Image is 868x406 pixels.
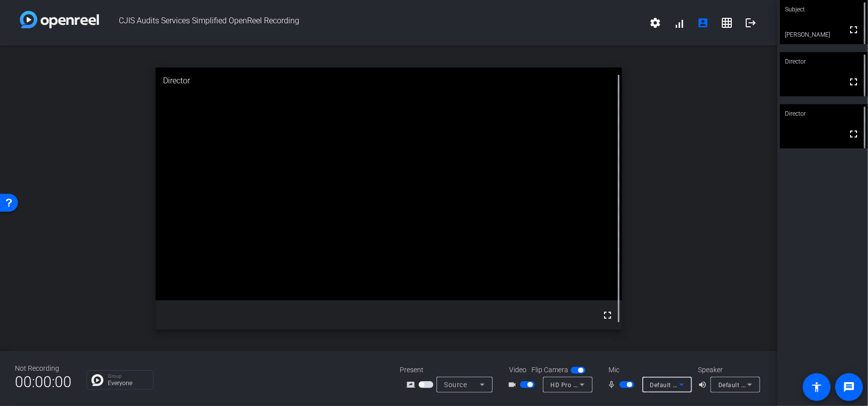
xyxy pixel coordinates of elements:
[531,365,568,375] span: Flip Camera
[811,381,823,393] mat-icon: accessibility
[697,17,709,29] mat-icon: account_box
[745,17,757,29] mat-icon: logout
[650,381,822,389] span: Default - Microphone (Yeti Stereo Microphone) (046d:0ab7)
[599,365,698,375] div: Mic
[848,24,860,36] mat-icon: fullscreen
[108,374,148,379] p: Group
[99,11,643,35] span: CJIS Audits Services Simplified OpenReel Recording
[407,379,419,391] mat-icon: screen_share_outline
[608,379,619,391] mat-icon: mic_none
[848,128,860,140] mat-icon: fullscreen
[780,52,868,71] div: Director
[156,68,622,94] div: Director
[843,381,855,393] mat-icon: message
[698,379,710,391] mat-icon: volume_up
[649,17,661,29] mat-icon: settings
[108,380,148,386] p: Everyone
[721,17,733,29] mat-icon: grid_on
[667,11,691,35] button: signal_cellular_alt
[400,365,499,375] div: Present
[508,379,520,391] mat-icon: videocam_outline
[848,76,860,88] mat-icon: fullscreen
[602,309,613,321] mat-icon: fullscreen
[20,11,99,28] img: white-gradient.svg
[551,381,654,389] span: HD Pro Webcam C920 (046d:0892)
[15,370,72,394] span: 00:00:00
[444,381,467,389] span: Source
[91,374,103,386] img: Chat Icon
[698,365,758,375] div: Speaker
[15,363,72,374] div: Not Recording
[780,104,868,123] div: Director
[509,365,526,375] span: Video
